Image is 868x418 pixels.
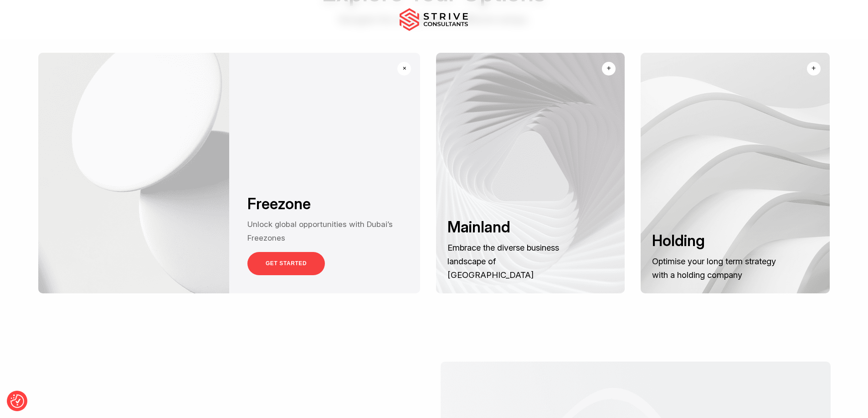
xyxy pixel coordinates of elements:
[812,63,816,74] div: +
[652,254,780,282] p: Optimise your long term strategy with a holding company
[447,241,575,282] p: Embrace the diverse business landscape of [GEOGRAPHIC_DATA]
[10,394,24,408] img: Revisit consent button
[606,63,611,74] div: +
[10,394,24,408] button: Consent Preferences
[399,63,410,74] div: +
[652,232,780,251] h3: Holding
[247,195,400,214] h3: Freezone
[247,252,325,275] a: GET STARTED
[447,218,575,237] h3: Mainland
[400,8,468,31] img: main-logo.svg
[247,217,400,245] p: Unlock global opportunities with Dubai’s Freezones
